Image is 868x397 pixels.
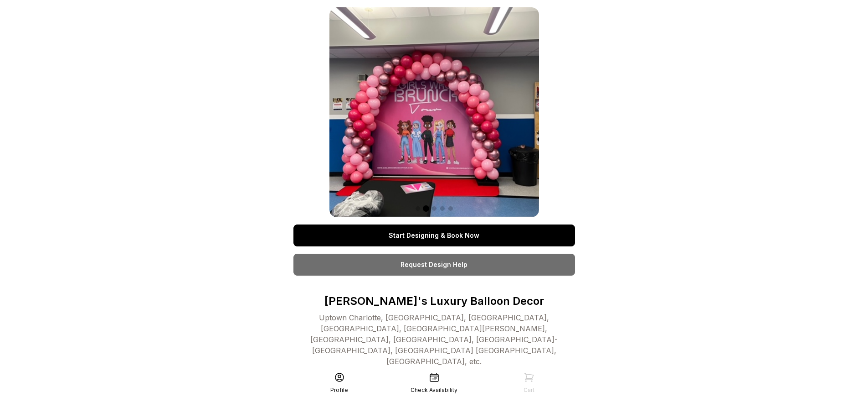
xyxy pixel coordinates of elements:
div: Check Availability [411,387,457,394]
a: Start Designing & Book Now [293,225,575,246]
p: [PERSON_NAME]'s Luxury Balloon Decor [293,294,575,308]
div: Profile [330,387,348,394]
a: Request Design Help [293,254,575,276]
div: Cart [524,387,534,394]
